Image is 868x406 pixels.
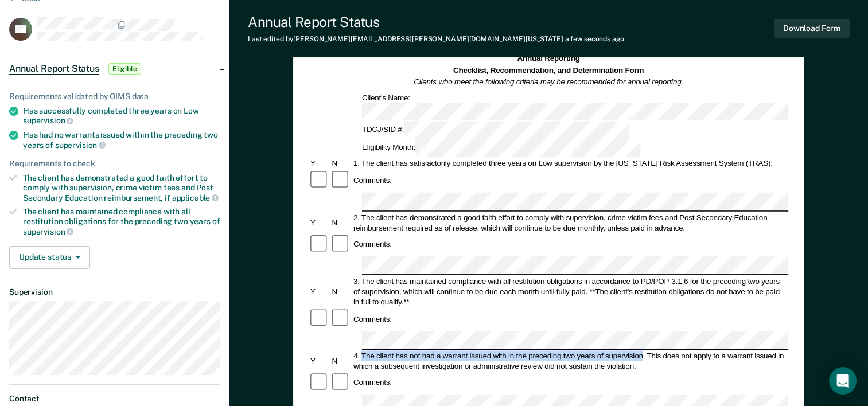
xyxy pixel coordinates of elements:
div: Y [309,217,330,228]
div: Comments: [352,377,394,388]
div: 2. The client has demonstrated a good faith effort to comply with supervision, crime victim fees ... [352,212,788,233]
div: Y [309,286,330,296]
span: supervision [55,140,106,150]
div: The client has demonstrated a good faith effort to comply with supervision, crime victim fees and... [23,173,220,202]
div: Comments: [352,314,394,324]
div: 4. The client has not had a warrant issued with in the preceding two years of supervision. This d... [352,350,788,371]
span: Annual Report Status [9,63,99,75]
div: Requirements validated by OIMS data [9,92,220,101]
em: Clients who meet the following criteria may be recommended for annual reporting. [414,77,684,86]
div: Y [309,158,330,169]
button: Download Form [774,19,850,38]
div: Requirements to check [9,159,220,169]
div: N [330,158,352,169]
div: Comments: [352,239,394,249]
div: The client has maintained compliance with all restitution obligations for the preceding two years of [23,207,220,236]
div: Y [309,356,330,366]
div: 1. The client has satisfactorily completed three years on Low supervision by the [US_STATE] Risk ... [352,158,788,169]
div: N [330,356,352,366]
span: supervision [23,116,73,125]
dt: Supervision [9,287,220,297]
span: Eligible [108,63,141,75]
span: supervision [23,227,73,236]
div: Comments: [352,175,394,186]
strong: Checklist, Recommendation, and Determination Form [453,66,644,75]
div: Eligibility Month: [360,139,643,157]
button: Update status [9,246,90,269]
div: Has had no warrants issued within the preceding two years of [23,130,220,150]
span: a few seconds ago [565,35,624,43]
div: Has successfully completed three years on Low [23,106,220,126]
span: applicable [172,193,219,202]
div: N [330,217,352,228]
dt: Contact [9,394,220,404]
div: Last edited by [PERSON_NAME][EMAIL_ADDRESS][PERSON_NAME][DOMAIN_NAME][US_STATE] [248,35,624,43]
div: N [330,286,352,296]
div: Annual Report Status [248,14,624,30]
div: TDCJ/SID #: [360,122,631,139]
strong: Annual Reporting [517,54,580,63]
div: 3. The client has maintained compliance with all restitution obligations in accordance to PD/POP-... [352,276,788,307]
div: Open Intercom Messenger [829,367,857,395]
